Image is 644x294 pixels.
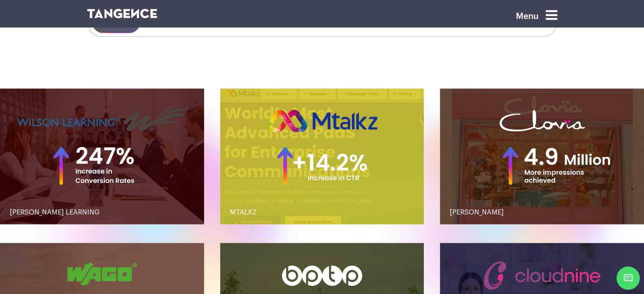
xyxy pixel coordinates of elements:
[220,88,424,224] button: MTALKZ
[440,88,644,224] button: [PERSON_NAME]
[440,199,644,226] a: [PERSON_NAME]
[450,209,504,216] span: [PERSON_NAME]
[616,267,640,290] span: Chat Widget
[10,209,100,216] span: [PERSON_NAME] LEARNING
[87,9,158,18] img: logo SVG
[220,199,424,226] a: MTALKZ
[230,209,257,216] span: MTALKZ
